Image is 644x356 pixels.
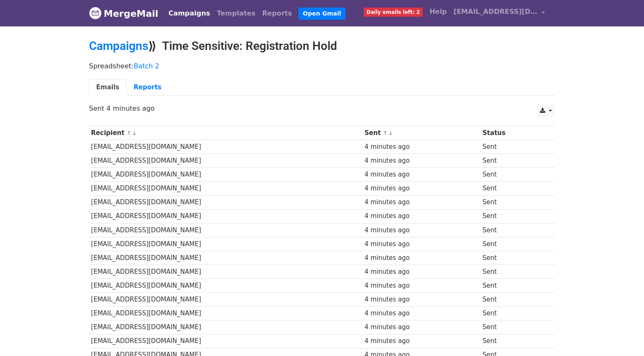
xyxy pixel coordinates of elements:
[89,320,362,334] td: [EMAIL_ADDRESS][DOMAIN_NAME]
[364,226,478,235] div: 4 minutes ago
[89,307,362,320] td: [EMAIL_ADDRESS][DOMAIN_NAME]
[89,265,362,279] td: [EMAIL_ADDRESS][DOMAIN_NAME]
[453,7,537,17] span: [EMAIL_ADDRESS][DOMAIN_NAME]
[89,334,362,348] td: [EMAIL_ADDRESS][DOMAIN_NAME]
[89,5,158,22] a: MergeMail
[89,7,102,19] img: MergeMail logo
[165,5,213,22] a: Campaigns
[364,197,478,207] div: 4 minutes ago
[362,126,480,140] th: Sent
[481,334,545,348] td: Sent
[364,295,478,304] div: 4 minutes ago
[89,39,555,53] h2: ⟫ Time Sensitive: Registration Hold
[426,3,450,20] a: Help
[213,5,259,22] a: Templates
[89,279,362,293] td: [EMAIL_ADDRESS][DOMAIN_NAME]
[364,253,478,263] div: 4 minutes ago
[89,62,555,70] p: Spreadsheet:
[89,237,362,251] td: [EMAIL_ADDRESS][DOMAIN_NAME]
[89,140,362,154] td: [EMAIL_ADDRESS][DOMAIN_NAME]
[298,8,345,20] a: Open Gmail
[364,239,478,249] div: 4 minutes ago
[259,5,296,22] a: Reports
[89,104,555,113] p: Sent 4 minutes ago
[89,182,362,195] td: [EMAIL_ADDRESS][DOMAIN_NAME]
[481,251,545,265] td: Sent
[364,322,478,332] div: 4 minutes ago
[89,293,362,307] td: [EMAIL_ADDRESS][DOMAIN_NAME]
[388,130,393,136] a: ↓
[89,168,362,182] td: [EMAIL_ADDRESS][DOMAIN_NAME]
[481,182,545,195] td: Sent
[364,281,478,291] div: 4 minutes ago
[383,130,387,136] a: ↑
[450,3,548,23] a: [EMAIL_ADDRESS][DOMAIN_NAME]
[127,130,131,136] a: ↑
[481,223,545,237] td: Sent
[364,336,478,346] div: 4 minutes ago
[126,79,168,96] a: Reports
[364,142,478,152] div: 4 minutes ago
[132,130,136,136] a: ↓
[481,154,545,168] td: Sent
[89,126,362,140] th: Recipient
[89,251,362,265] td: [EMAIL_ADDRESS][DOMAIN_NAME]
[481,320,545,334] td: Sent
[89,223,362,237] td: [EMAIL_ADDRESS][DOMAIN_NAME]
[364,267,478,277] div: 4 minutes ago
[481,126,545,140] th: Status
[481,307,545,320] td: Sent
[481,265,545,279] td: Sent
[481,209,545,223] td: Sent
[481,168,545,182] td: Sent
[364,8,423,17] span: Daily emails left: 2
[89,154,362,168] td: [EMAIL_ADDRESS][DOMAIN_NAME]
[360,3,426,20] a: Daily emails left: 2
[364,170,478,179] div: 4 minutes ago
[364,211,478,221] div: 4 minutes ago
[481,293,545,307] td: Sent
[364,309,478,318] div: 4 minutes ago
[481,140,545,154] td: Sent
[89,79,126,96] a: Emails
[89,195,362,209] td: [EMAIL_ADDRESS][DOMAIN_NAME]
[481,279,545,293] td: Sent
[364,184,478,193] div: 4 minutes ago
[481,195,545,209] td: Sent
[89,209,362,223] td: [EMAIL_ADDRESS][DOMAIN_NAME]
[364,156,478,166] div: 4 minutes ago
[134,62,159,70] a: Batch 2
[481,237,545,251] td: Sent
[89,39,148,53] a: Campaigns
